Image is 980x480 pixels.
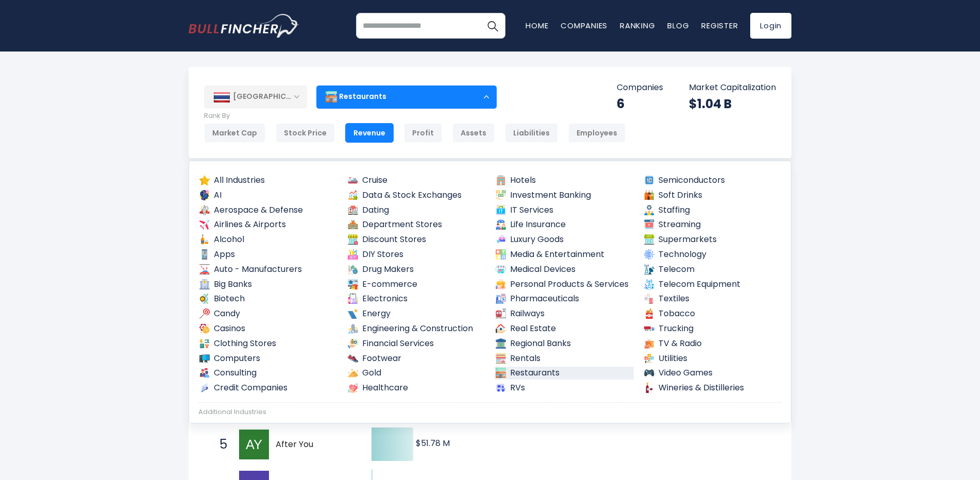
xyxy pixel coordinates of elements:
[347,278,486,291] a: E-commerce
[198,204,337,217] a: Aerospace & Defense
[495,218,634,231] a: Life Insurance
[617,82,663,93] p: Companies
[347,233,486,246] a: Discount Stores
[643,263,782,276] a: Telecom
[495,322,634,335] a: Real Estate
[198,307,337,320] a: Candy
[404,123,442,143] div: Profit
[643,322,782,335] a: Trucking
[416,437,450,449] text: $51.78 M
[204,112,626,121] p: Rank By
[347,352,486,365] a: Footwear
[689,96,776,112] div: $1.04 B
[347,382,486,395] a: Healthcare
[347,218,486,231] a: Department Stores
[495,189,634,202] a: Investment Banking
[495,174,634,187] a: Hotels
[643,278,782,291] a: Telecom Equipment
[495,422,634,435] a: Medical Tools
[667,20,689,31] a: Blog
[239,430,269,459] img: After You
[495,382,634,395] a: RVs
[495,337,634,350] a: Regional Banks
[204,123,265,143] div: Market Cap
[561,20,607,31] a: Companies
[495,204,634,217] a: IT Services
[198,408,782,417] div: Additional Industries
[568,123,626,143] div: Employees
[495,233,634,246] a: Luxury Goods
[198,293,337,305] a: Biotech
[495,248,634,261] a: Media & Entertainment
[643,382,782,395] a: Wineries & Distilleries
[495,263,634,276] a: Medical Devices
[347,263,486,276] a: Drug Makers
[198,233,337,246] a: Alcohol
[480,13,505,39] button: Search
[347,293,486,305] a: Electronics
[526,20,548,31] a: Home
[643,293,782,305] a: Textiles
[198,322,337,335] a: Casinos
[643,307,782,320] a: Tobacco
[643,367,782,380] a: Video Games
[198,422,337,435] a: Advertising
[198,218,337,231] a: Airlines & Airports
[643,352,782,365] a: Utilities
[347,307,486,320] a: Energy
[495,293,634,305] a: Pharmaceuticals
[345,123,394,143] div: Revenue
[620,20,655,31] a: Ranking
[495,307,634,320] a: Railways
[198,278,337,291] a: Big Banks
[198,189,337,202] a: AI
[452,123,495,143] div: Assets
[347,174,486,187] a: Cruise
[701,20,738,31] a: Register
[750,13,791,39] a: Login
[198,337,337,350] a: Clothing Stores
[495,367,634,380] a: Restaurants
[347,337,486,350] a: Financial Services
[643,337,782,350] a: TV & Radio
[198,367,337,380] a: Consulting
[347,367,486,380] a: Gold
[198,174,337,187] a: All Industries
[643,233,782,246] a: Supermarkets
[204,85,307,108] div: [GEOGRAPHIC_DATA]
[198,263,337,276] a: Auto - Manufacturers
[347,422,486,435] a: Farming Supplies
[347,204,486,217] a: Dating
[495,352,634,365] a: Rentals
[198,248,337,261] a: Apps
[495,278,634,291] a: Personal Products & Services
[316,85,497,109] div: Restaurants
[214,436,225,453] span: 5
[347,189,486,202] a: Data & Stock Exchanges
[643,218,782,231] a: Streaming
[198,382,337,395] a: Credit Companies
[643,248,782,261] a: Technology
[276,123,335,143] div: Stock Price
[347,322,486,335] a: Engineering & Construction
[198,352,337,365] a: Computers
[643,422,782,435] a: Renewable Energy
[276,439,353,450] span: After You
[689,82,776,93] p: Market Capitalization
[505,123,558,143] div: Liabilities
[643,204,782,217] a: Staffing
[643,174,782,187] a: Semiconductors
[643,189,782,202] a: Soft Drinks
[189,14,299,38] img: bullfincher logo
[189,14,299,38] a: Go to homepage
[617,96,663,112] div: 6
[347,248,486,261] a: DIY Stores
